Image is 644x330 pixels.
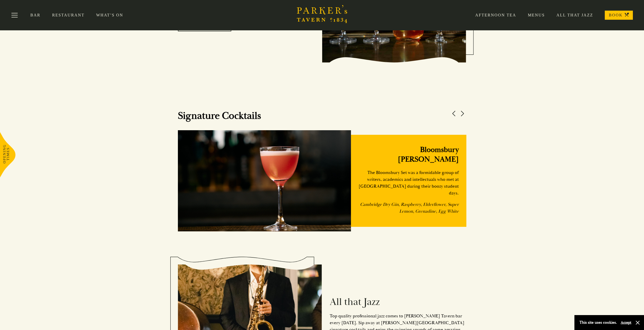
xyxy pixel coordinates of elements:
[359,169,459,196] p: The Bloomsbury Set was a formidable group of writers, academics and intellectuals who met at [GEO...
[579,319,617,326] p: This site uses cookies.
[178,110,450,122] h2: Signature Cocktails
[360,202,459,214] em: Cambridge Dry Gin, Raspberry, Elderflower, Super Lemon, Grenadine, Egg White
[621,320,631,325] button: Accept
[330,296,466,308] h2: All that Jazz
[635,320,640,325] button: Close and accept
[359,145,459,164] h3: Bloomsbury [PERSON_NAME]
